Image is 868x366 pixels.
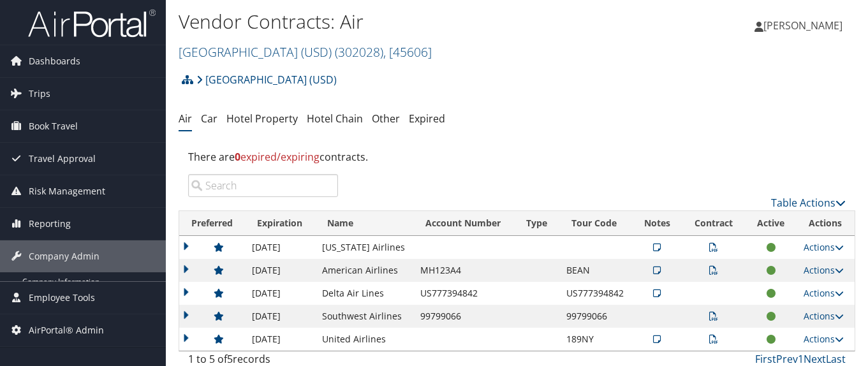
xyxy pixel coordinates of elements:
span: Reporting [29,208,71,240]
span: [PERSON_NAME] [763,18,842,33]
span: Employee Tools [29,282,95,314]
th: Preferred: activate to sort column ascending [179,211,246,236]
td: 99799066 [414,305,515,328]
td: Southwest Airlines [316,305,414,328]
td: [DATE] [246,305,316,328]
span: , [ 45606 ] [383,43,432,61]
span: Book Travel [29,110,78,142]
a: 1 [798,352,804,366]
div: There are contracts. [179,140,855,174]
td: US777394842 [560,282,632,305]
a: [GEOGRAPHIC_DATA] (USD) [179,43,432,61]
a: Other [372,112,400,126]
a: Actions [804,264,844,276]
span: Trips [29,78,50,110]
td: United Airlines [316,328,414,351]
strong: 0 [235,150,240,164]
td: MH123A4 [414,259,515,282]
td: American Airlines [316,259,414,282]
a: Table Actions [771,196,846,210]
span: ( 302028 ) [335,43,383,61]
th: Contract: activate to sort column ascending [682,211,746,236]
a: First [755,352,776,366]
th: Expiration: activate to sort column ascending [246,211,316,236]
a: Next [804,352,826,366]
input: Search [188,174,338,197]
a: Hotel Property [226,112,298,126]
td: [DATE] [246,236,316,259]
span: Company Admin [29,240,99,272]
a: Actions [804,310,844,322]
td: Delta Air Lines [316,282,414,305]
td: 189NY [560,328,632,351]
th: Tour Code: activate to sort column ascending [560,211,632,236]
td: 99799066 [560,305,632,328]
td: BEAN [560,259,632,282]
span: expired/expiring [235,150,320,164]
span: Dashboards [29,45,80,77]
a: [PERSON_NAME] [754,6,855,45]
th: Name: activate to sort column ascending [316,211,414,236]
td: US777394842 [414,282,515,305]
span: Travel Approval [29,143,96,175]
a: Actions [804,287,844,299]
span: Risk Management [29,175,105,207]
td: [DATE] [246,259,316,282]
span: AirPortal® Admin [29,314,104,346]
th: Account Number: activate to sort column ascending [414,211,515,236]
a: [GEOGRAPHIC_DATA] (USD) [196,67,337,92]
span: 5 [227,352,233,366]
img: airportal-logo.png [28,8,156,38]
th: Type: activate to sort column ascending [515,211,560,236]
td: [DATE] [246,282,316,305]
th: Actions [797,211,855,236]
a: Air [179,112,192,126]
a: Last [826,352,846,366]
a: Actions [804,333,844,345]
th: Active: activate to sort column ascending [745,211,797,236]
a: Car [201,112,217,126]
td: [US_STATE] Airlines [316,236,414,259]
h1: Vendor Contracts: Air [179,8,629,35]
a: Expired [409,112,445,126]
th: Notes: activate to sort column ascending [632,211,682,236]
a: Actions [804,241,844,253]
a: Hotel Chain [307,112,363,126]
a: Prev [776,352,798,366]
td: [DATE] [246,328,316,351]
